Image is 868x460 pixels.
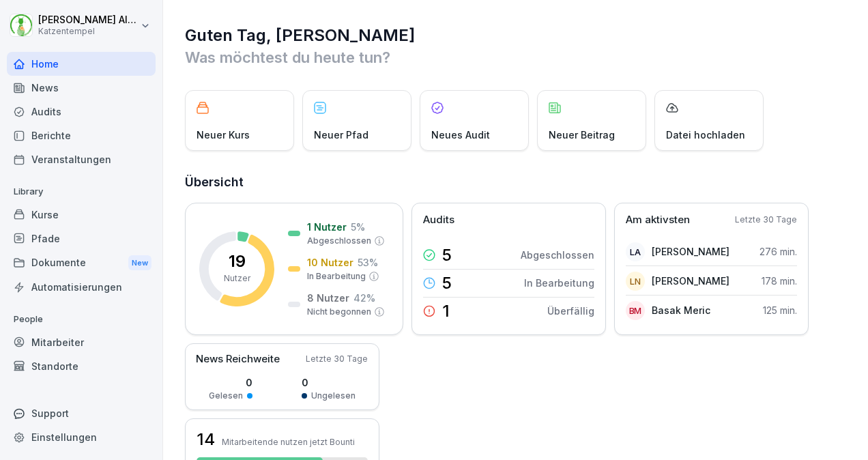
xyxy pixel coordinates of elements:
[7,425,156,449] a: Einstellungen
[524,276,594,290] p: In Bearbeitung
[38,27,138,36] p: Katzentempel
[307,255,353,270] p: 10 Nutzer
[302,375,356,390] p: 0
[7,100,156,124] a: Audits
[224,272,250,285] p: Nutzer
[306,353,368,365] p: Letzte 30 Tage
[307,220,347,234] p: 1 Nutzer
[7,203,156,227] a: Kurse
[307,291,349,305] p: 8 Nutzer
[442,275,452,291] p: 5
[652,274,729,288] p: [PERSON_NAME]
[7,250,156,276] div: Dokumente
[38,14,138,26] p: [PERSON_NAME] Altfelder
[185,173,848,192] h2: Übersicht
[626,301,645,320] div: BM
[7,250,156,276] a: DokumenteNew
[353,291,375,305] p: 42 %
[7,147,156,171] a: Veranstaltungen
[307,306,371,318] p: Nicht begonnen
[547,304,594,318] p: Überfällig
[431,128,490,142] p: Neues Audit
[209,375,252,390] p: 0
[351,220,365,234] p: 5 %
[307,235,371,247] p: Abgeschlossen
[7,181,156,203] p: Library
[423,212,454,228] p: Audits
[196,351,280,367] p: News Reichweite
[128,255,151,271] div: New
[626,272,645,291] div: LN
[197,128,250,142] p: Neuer Kurs
[521,248,594,262] p: Abgeschlossen
[222,437,355,447] p: Mitarbeitende nutzen jetzt Bounti
[7,76,156,100] a: News
[763,303,797,317] p: 125 min.
[307,270,366,283] p: In Bearbeitung
[7,401,156,425] div: Support
[7,308,156,330] p: People
[7,52,156,76] a: Home
[7,330,156,354] a: Mitarbeiter
[759,244,797,259] p: 276 min.
[652,244,729,259] p: [PERSON_NAME]
[7,354,156,378] a: Standorte
[314,128,368,142] p: Neuer Pfad
[735,214,797,226] p: Letzte 30 Tage
[549,128,615,142] p: Neuer Beitrag
[652,303,710,317] p: Basak Meric
[442,247,452,263] p: 5
[626,242,645,261] div: LA
[358,255,378,270] p: 53 %
[7,227,156,250] a: Pfade
[311,390,356,402] p: Ungelesen
[7,124,156,147] a: Berichte
[442,303,450,319] p: 1
[209,390,243,402] p: Gelesen
[185,46,848,68] p: Was möchtest du heute tun?
[185,25,848,46] h1: Guten Tag, [PERSON_NAME]
[762,274,797,288] p: 178 min.
[197,428,215,451] h3: 14
[7,275,156,299] a: Automatisierungen
[229,253,246,270] p: 19
[626,212,690,228] p: Am aktivsten
[666,128,745,142] p: Datei hochladen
